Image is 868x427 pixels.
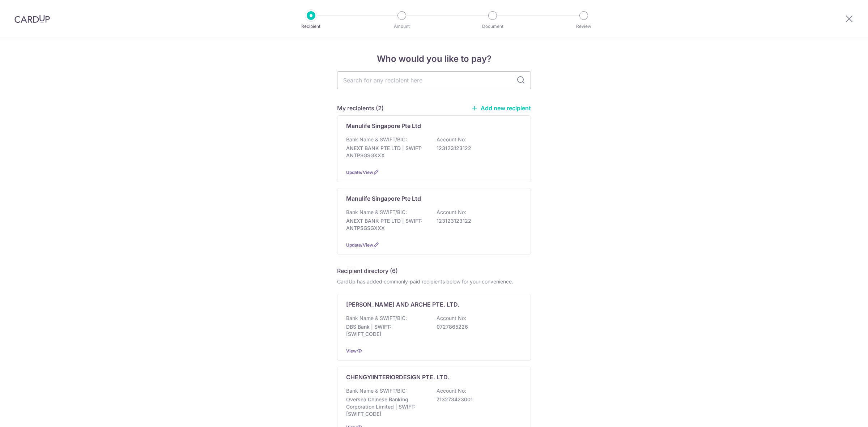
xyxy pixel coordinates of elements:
[346,373,449,381] p: CHENGYIINTERIORDESIGN PTE. LTD.
[346,323,427,338] p: DBS Bank | SWIFT: [SWIFT_CODE]
[557,23,610,30] p: Review
[375,23,429,30] p: Amount
[437,145,518,152] p: 123123123122
[437,217,518,225] p: 123123123122
[346,396,427,418] p: Oversea Chinese Banking Corporation Limited | SWIFT: [SWIFT_CODE]
[437,315,466,322] p: Account No:
[346,136,407,143] p: Bank Name & SWIFT/BIC:
[337,104,384,112] h5: My recipients (2)
[346,348,357,354] a: View
[346,121,421,130] p: Manulife Singapore Pte Ltd
[337,71,531,89] input: Search for any recipient here
[346,300,459,309] p: [PERSON_NAME] AND ARCHE PTE. LTD.
[337,52,531,65] h4: Who would you like to pay?
[346,194,421,203] p: Manulife Singapore Pte Ltd
[346,217,427,232] p: ANEXT BANK PTE LTD | SWIFT: ANTPSGSGXXX
[437,396,518,403] p: 713273423001
[14,14,50,23] img: CardUp
[346,242,373,248] a: Update/View
[437,136,466,143] p: Account No:
[437,387,466,394] p: Account No:
[822,405,861,423] iframe: Opens a widget where you can find more information
[437,323,518,330] p: 0727865226
[346,145,427,159] p: ANEXT BANK PTE LTD | SWIFT: ANTPSGSGXXX
[346,170,373,175] a: Update/View
[437,209,466,216] p: Account No:
[466,23,519,30] p: Document
[346,209,407,216] p: Bank Name & SWIFT/BIC:
[346,387,407,394] p: Bank Name & SWIFT/BIC:
[471,104,531,112] a: Add new recipient
[346,315,407,322] p: Bank Name & SWIFT/BIC:
[284,23,338,30] p: Recipient
[337,266,398,275] h5: Recipient directory (6)
[337,278,531,285] div: CardUp has added commonly-paid recipients below for your convenience.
